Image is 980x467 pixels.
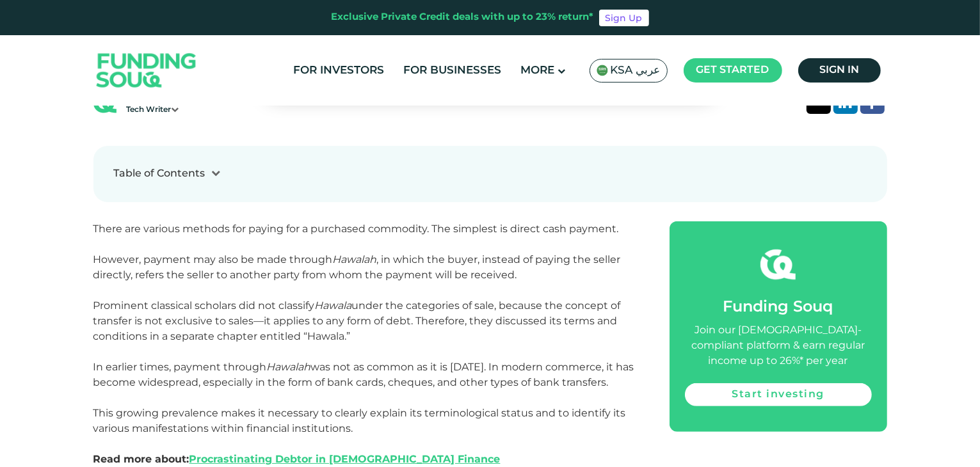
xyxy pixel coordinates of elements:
[267,361,311,373] em: Hawalah
[315,299,352,312] em: Hawala
[93,453,501,465] strong: Read more about:
[291,60,388,81] a: For Investors
[798,58,881,83] a: Sign in
[93,223,621,342] span: There are various methods for paying for a purchased commodity. The simplest is direct cash payme...
[332,10,594,25] div: Exclusive Private Credit deals with up to 23% return*
[599,10,649,26] a: Sign Up
[93,361,634,465] span: In earlier times, payment through was not as common as it is [DATE]. In modern commerce, it has b...
[597,65,608,76] img: SA Flag
[685,323,872,369] div: Join our [DEMOGRAPHIC_DATA]-compliant platform & earn regular income up to 26%* per year
[114,166,205,182] div: Table of Contents
[401,60,505,81] a: For Businesses
[611,63,661,78] span: KSA عربي
[84,38,209,103] img: Logo
[521,65,555,76] span: More
[819,65,859,75] span: Sign in
[333,253,377,265] em: Hawalah
[189,453,501,465] a: Procrastinating Debtor in [DEMOGRAPHIC_DATA] Finance
[696,65,769,75] span: Get started
[685,383,872,406] a: Start investing
[127,104,268,116] div: Tech Writer
[760,247,796,282] img: fsicon
[723,300,833,315] span: Funding Souq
